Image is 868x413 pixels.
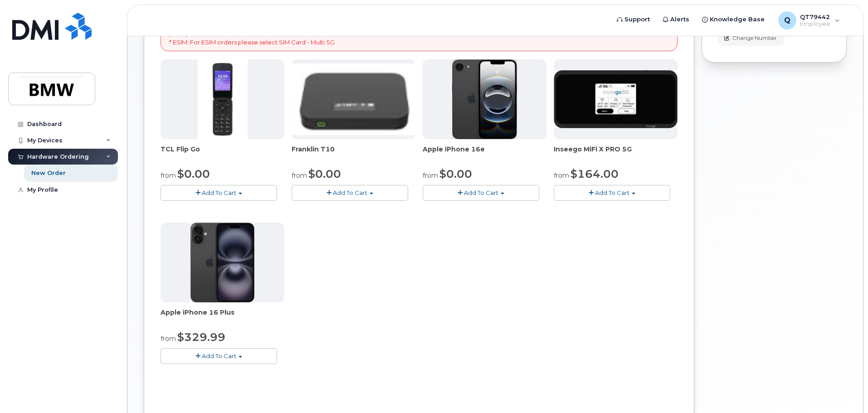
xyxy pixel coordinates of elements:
[161,145,284,163] div: TCL Flip Go
[554,185,670,201] button: Add To Cart
[800,20,830,28] span: Employee
[696,10,771,29] a: Knowledge Base
[670,15,689,24] span: Alerts
[554,70,678,128] img: cut_small_inseego_5G.jpg
[161,335,176,343] small: from
[464,189,498,196] span: Add To Cart
[624,15,650,24] span: Support
[292,145,415,163] div: Franklin T10
[784,15,790,26] span: Q
[177,167,210,180] span: $0.00
[161,185,277,201] button: Add To Cart
[308,167,341,180] span: $0.00
[610,10,656,29] a: Support
[161,348,277,364] button: Add To Cart
[292,63,415,135] img: t10.jpg
[202,352,236,360] span: Add To Cart
[800,13,830,20] span: QT79442
[656,10,696,29] a: Alerts
[161,171,176,180] small: from
[710,15,765,24] span: Knowledge Base
[423,185,539,201] button: Add To Cart
[292,185,408,201] button: Add To Cart
[554,145,678,163] div: Inseego MiFi X PRO 5G
[829,374,861,406] iframe: Messenger Launcher
[333,189,367,196] span: Add To Cart
[452,59,517,139] img: iphone16e.png
[732,34,777,42] span: Change Number
[202,189,236,196] span: Add To Cart
[198,59,248,139] img: TCL_FLIP_MODE.jpg
[718,30,785,46] button: Change Number
[161,308,284,326] div: Apple iPhone 16 Plus
[292,171,307,180] small: from
[190,223,254,302] img: iphone_16_plus.png
[177,330,225,344] span: $329.99
[439,167,472,180] span: $0.00
[554,171,569,180] small: from
[423,171,438,180] small: from
[571,167,619,180] span: $164.00
[772,11,846,29] div: QT79442
[423,145,546,163] div: Apple iPhone 16e
[595,189,629,196] span: Add To Cart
